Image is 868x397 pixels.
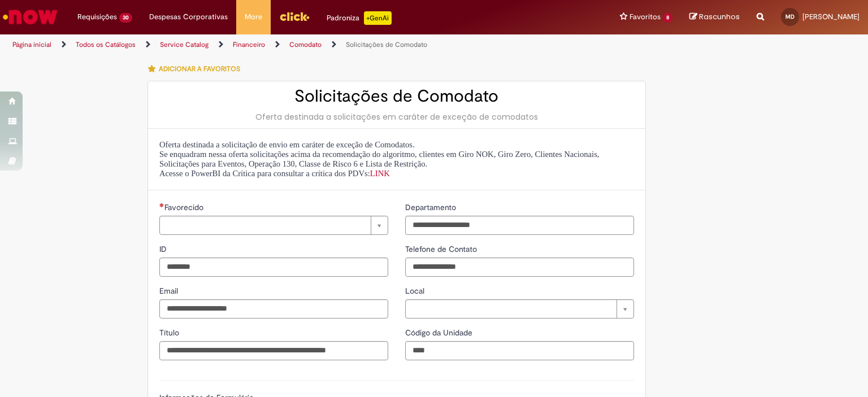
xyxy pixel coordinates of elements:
span: Rascunhos [699,11,740,22]
span: Oferta destinada a solicitação de envio em caráter de exceção de Comodatos. Se enquadram nessa of... [159,140,600,178]
span: Despesas Corporativas [149,11,228,23]
a: LINK [370,169,390,178]
span: 30 [119,13,132,23]
a: Service Catalog [160,40,209,49]
div: Oferta destinada a solicitações em caráter de exceção de comodatos [159,111,634,123]
input: Título [159,341,388,360]
span: Necessários [159,203,164,207]
span: Local [405,286,427,296]
a: Rascunhos [689,12,740,23]
input: Telefone de Contato [405,258,634,277]
a: Página inicial [12,40,51,49]
span: Telefone de Contato [405,244,479,254]
a: Todos os Catálogos [76,40,136,49]
span: MD [785,13,795,20]
span: Email [159,286,180,296]
input: Email [159,299,388,319]
input: Departamento [405,216,634,235]
p: +GenAi [364,11,392,25]
span: Necessários - Favorecido [164,202,206,212]
a: Comodato [289,40,322,49]
input: ID [159,258,388,277]
a: Financeiro [233,40,265,49]
img: click_logo_yellow_360x200.png [279,8,310,25]
button: Adicionar a Favoritos [147,57,246,81]
a: Limpar campo Local [405,299,634,319]
span: More [245,11,262,23]
span: Título [159,328,181,338]
span: Adicionar a Favoritos [159,64,240,73]
span: Requisições [77,11,117,23]
input: Código da Unidade [405,341,634,360]
span: [PERSON_NAME] [802,12,860,21]
a: Solicitações de Comodato [346,40,427,49]
a: Limpar campo Favorecido [159,216,388,235]
span: Departamento [405,202,458,212]
span: Favoritos [630,11,661,23]
img: ServiceNow [1,6,59,28]
span: ID [159,244,169,254]
div: Padroniza [327,11,392,25]
span: 8 [663,13,672,23]
span: Código da Unidade [405,328,475,338]
h2: Solicitações de Comodato [159,87,634,106]
ul: Trilhas de página [8,34,570,55]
